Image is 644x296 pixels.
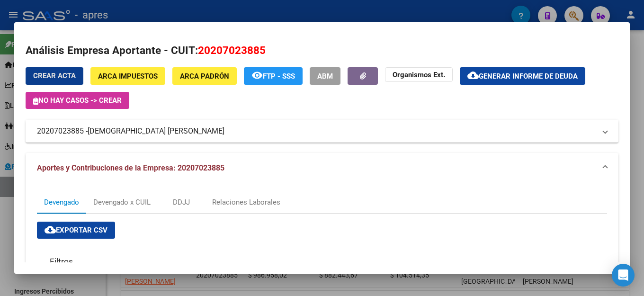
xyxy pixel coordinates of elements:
[212,197,280,207] div: Relaciones Laborales
[45,256,78,267] h3: Filtros
[93,197,151,207] div: Devengado x CUIL
[26,43,618,59] h2: Análisis Empresa Aportante - CUIT:
[612,264,635,287] div: Open Intercom Messenger
[26,153,618,183] mat-expansion-panel-header: Aportes y Contribuciones de la Empresa: 20207023885
[88,126,224,137] span: [DEMOGRAPHIC_DATA] [PERSON_NAME]
[180,72,229,81] span: ARCA Padrón
[317,72,333,81] span: ABM
[467,70,479,81] mat-icon: cloud_download
[33,96,122,105] span: No hay casos -> Crear
[90,67,165,85] button: ARCA Impuestos
[26,67,83,85] button: Crear Acta
[173,197,190,207] div: DDJJ
[44,197,79,207] div: Devengado
[26,120,618,143] mat-expansion-panel-header: 20207023885 -[DEMOGRAPHIC_DATA] [PERSON_NAME]
[251,70,263,81] mat-icon: remove_red_eye
[198,44,266,56] span: 20207023885
[26,92,129,109] button: No hay casos -> Crear
[33,72,76,80] span: Crear Acta
[479,72,578,81] span: Generar informe de deuda
[460,67,585,85] button: Generar informe de deuda
[385,67,453,82] button: Organismos Ext.
[244,67,303,85] button: FTP - SSS
[45,226,107,234] span: Exportar CSV
[37,126,596,137] mat-panel-title: 20207023885 -
[98,72,158,81] span: ARCA Impuestos
[37,163,224,172] span: Aportes y Contribuciones de la Empresa: 20207023885
[172,67,237,85] button: ARCA Padrón
[45,224,56,235] mat-icon: cloud_download
[310,67,340,85] button: ABM
[37,222,115,239] button: Exportar CSV
[263,72,295,81] span: FTP - SSS
[393,71,445,79] strong: Organismos Ext.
